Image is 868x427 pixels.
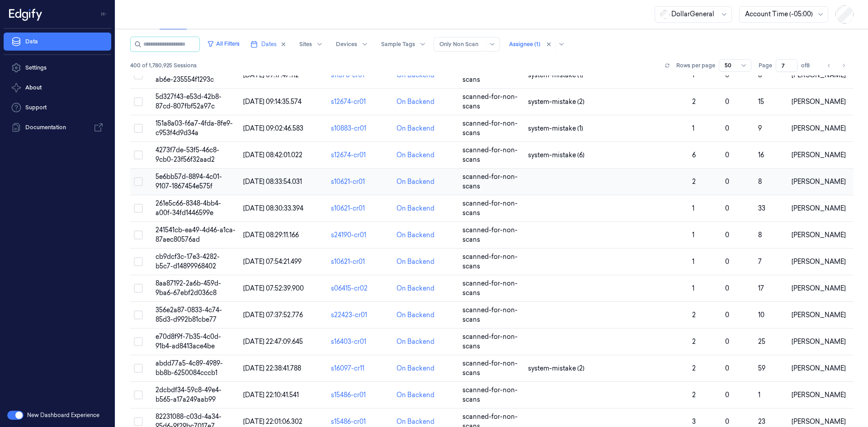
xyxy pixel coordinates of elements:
[462,173,518,190] span: scanned-for-non-scans
[792,284,846,292] span: [PERSON_NAME]
[725,178,729,186] span: 0
[792,231,846,239] span: [PERSON_NAME]
[837,59,850,72] button: Go to next page
[692,364,696,372] span: 2
[758,258,762,266] span: 7
[758,364,765,372] span: 59
[331,230,389,240] div: s24190-cr01
[725,391,729,399] span: 0
[396,390,434,400] div: On Backend
[243,311,303,319] span: [DATE] 07:37:52.776
[692,311,696,319] span: 2
[792,391,846,399] span: [PERSON_NAME]
[134,284,143,293] button: Select row
[792,258,846,266] span: [PERSON_NAME]
[692,151,696,159] span: 6
[396,204,434,213] div: On Backend
[331,150,389,160] div: s12674-cr01
[4,79,111,97] button: About
[243,338,303,346] span: [DATE] 22:47:09.645
[243,178,302,186] span: [DATE] 08:33:54.031
[692,391,696,399] span: 2
[462,93,518,110] span: scanned-for-non-scans
[331,417,389,427] div: s15486-cr01
[134,417,143,426] button: Select row
[792,178,846,186] span: [PERSON_NAME]
[823,59,835,72] button: Go to previous page
[801,61,816,70] span: of 8
[243,124,303,132] span: [DATE] 09:02:46.583
[4,118,111,136] a: Documentation
[331,124,389,133] div: s10883-cr01
[156,306,222,324] span: 356e2a87-0833-4c74-85d3-d992b81cbe77
[243,391,299,399] span: [DATE] 22:10:41.541
[396,97,434,107] div: On Backend
[758,391,760,399] span: 1
[792,151,846,159] span: [PERSON_NAME]
[261,40,277,48] span: Dates
[134,124,143,133] button: Select row
[759,61,772,70] span: Page
[203,37,243,51] button: All Filters
[331,337,389,347] div: s16403-cr01
[462,333,518,350] span: scanned-for-non-scans
[725,364,729,372] span: 0
[823,59,850,72] nav: pagination
[725,418,729,426] span: 0
[134,337,143,346] button: Select row
[243,258,302,266] span: [DATE] 07:54:21.499
[692,338,696,346] span: 2
[725,204,729,212] span: 0
[156,333,221,350] span: e70d8f9f-7b35-4c0d-91b4-ad8413ace4be
[692,418,696,426] span: 3
[758,204,765,212] span: 33
[134,150,143,160] button: Select row
[331,97,389,107] div: s12674-cr01
[792,71,846,79] span: [PERSON_NAME]
[758,151,764,159] span: 16
[676,61,715,70] p: Rows per page
[396,364,434,373] div: On Backend
[156,146,219,164] span: 4273f7de-53f5-46c8-9cb0-23f56f32aad2
[692,71,694,79] span: 1
[134,97,143,106] button: Select row
[396,284,434,293] div: On Backend
[134,310,143,319] button: Select row
[462,119,518,137] span: scanned-for-non-scans
[156,386,222,404] span: 2dcbdf34-59c8-49e4-b565-a17a249aab99
[4,99,111,117] a: Support
[692,231,694,239] span: 1
[528,364,585,373] span: system-mistake (2)
[243,98,302,106] span: [DATE] 09:14:35.574
[4,33,111,51] a: Data
[331,364,389,373] div: s16097-cr11
[156,119,233,137] span: 151a8a03-f6a7-4fda-8fe9-c953f4d9d34a
[156,93,222,110] span: 5d327f43-e53d-42b8-87cd-807fbf52a97c
[792,204,846,212] span: [PERSON_NAME]
[462,386,518,404] span: scanned-for-non-scans
[396,230,434,240] div: On Backend
[156,199,221,217] span: 261e5c66-8348-4bb4-a00f-34fd1446599e
[692,178,696,186] span: 2
[134,364,143,373] button: Select row
[528,124,583,133] span: system-mistake (1)
[396,124,434,133] div: On Backend
[725,311,729,319] span: 0
[331,257,389,267] div: s10621-cr01
[156,279,221,297] span: 8aa87192-2a6b-459d-9ba6-67ebf2d036c8
[97,7,111,21] button: Toggle Navigation
[462,199,518,217] span: scanned-for-non-scans
[331,177,389,187] div: s10621-cr01
[396,150,434,160] div: On Backend
[725,231,729,239] span: 0
[758,284,764,292] span: 17
[396,417,434,427] div: On Backend
[725,98,729,106] span: 0
[156,359,223,377] span: abdd77a5-4c89-4989-bb8b-6250084cccb1
[156,226,236,244] span: 241541cb-ea49-4d46-a1ca-87aec80576ad
[692,204,694,212] span: 1
[462,279,518,297] span: scanned-for-non-scans
[692,124,694,132] span: 1
[792,418,846,426] span: [PERSON_NAME]
[792,124,846,132] span: [PERSON_NAME]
